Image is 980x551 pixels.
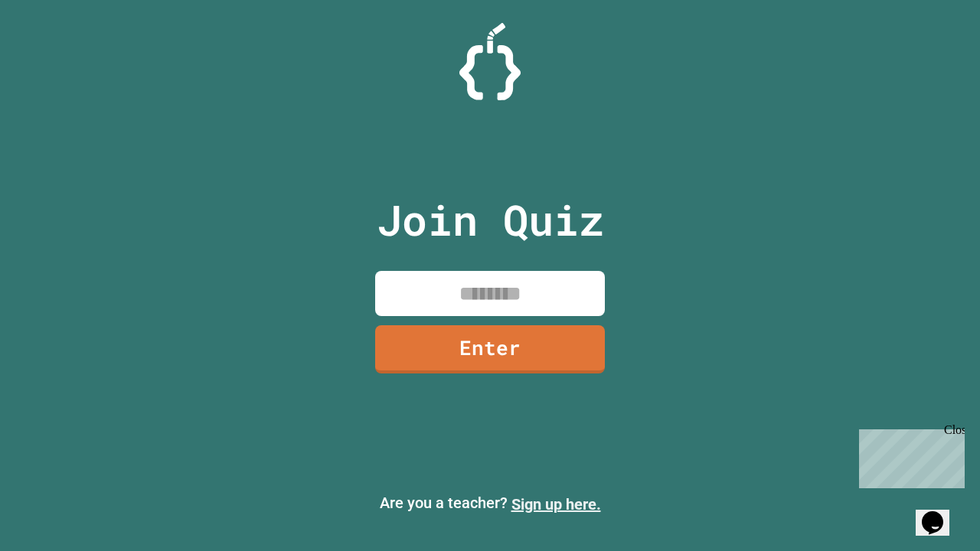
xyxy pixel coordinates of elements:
img: Logo.svg [459,23,521,100]
a: Sign up here. [511,495,601,514]
iframe: chat widget [916,490,965,536]
a: Enter [375,325,605,373]
p: Are you a teacher? [12,491,968,516]
div: Chat with us now!Close [6,6,106,97]
iframe: chat widget [853,423,965,488]
p: Join Quiz [377,188,604,252]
